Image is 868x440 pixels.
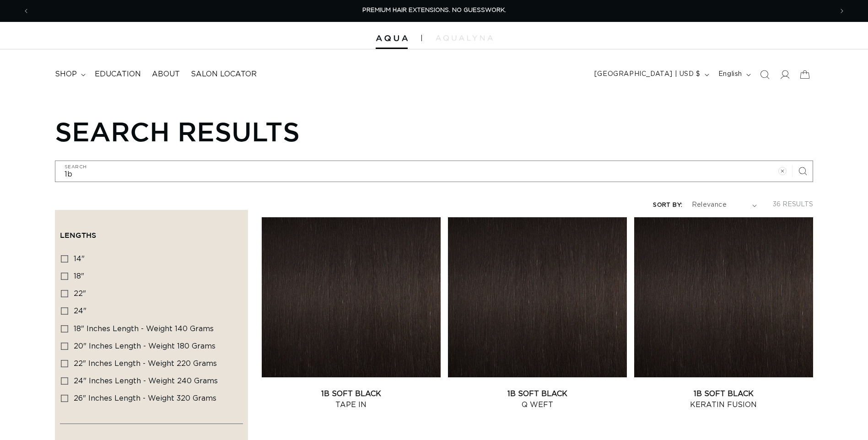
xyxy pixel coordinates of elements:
[146,64,185,85] a: About
[55,70,77,79] span: shop
[74,377,218,385] span: 24" Inches length - Weight 240 grams
[793,161,813,181] button: Search
[376,35,408,42] img: Aqua Hair Extensions
[74,273,84,280] span: 18"
[60,215,243,248] summary: Lengths (0 selected)
[74,343,216,350] span: 20" Inches length - Weight 180 grams
[95,70,141,79] span: Education
[74,395,216,402] span: 26" Inches length - Weight 320 grams
[718,70,742,79] span: English
[60,231,96,239] span: Lengths
[74,307,86,315] span: 24"
[594,70,701,79] span: [GEOGRAPHIC_DATA] | USD $
[89,64,146,85] a: Education
[755,64,775,85] summary: Search
[448,388,627,410] a: 1B Soft Black Q Weft
[185,64,262,85] a: Salon Locator
[362,7,506,13] span: PREMIUM HAIR EXTENSIONS. NO GUESSWORK.
[74,255,85,263] span: 14"
[152,70,180,79] span: About
[55,116,813,147] h1: Search results
[262,388,441,410] a: 1B Soft Black Tape In
[49,64,89,85] summary: shop
[74,290,86,297] span: 22"
[16,2,36,20] button: Previous announcement
[191,70,257,79] span: Salon Locator
[653,202,682,208] label: Sort by:
[634,388,813,410] a: 1B Soft Black Keratin Fusion
[74,360,217,367] span: 22" Inches length - Weight 220 grams
[74,325,214,333] span: 18" Inches length - Weight 140 grams
[832,2,852,20] button: Next announcement
[773,201,813,208] span: 36 results
[713,66,755,83] button: English
[772,161,793,181] button: Clear search term
[589,66,713,83] button: [GEOGRAPHIC_DATA] | USD $
[55,161,813,182] input: Search
[436,35,493,41] img: aqualyna.com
